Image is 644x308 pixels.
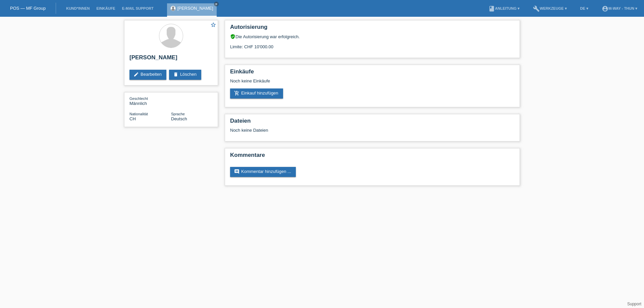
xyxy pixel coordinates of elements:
h2: Dateien [230,118,515,128]
i: book [488,5,495,12]
a: [PERSON_NAME] [177,6,213,11]
h2: Autorisierung [230,24,515,34]
i: close [215,2,218,6]
h2: [PERSON_NAME] [129,54,213,64]
span: Sprache [171,112,185,116]
a: account_circlem-way - Thun ▾ [598,6,641,10]
h2: Kommentare [230,152,515,162]
span: Nationalität [129,112,148,116]
div: Noch keine Dateien [230,128,435,133]
a: POS — MF Group [10,6,46,11]
a: close [214,2,219,6]
a: bookAnleitung ▾ [485,6,523,10]
a: buildWerkzeuge ▾ [530,6,570,10]
a: editBearbeiten [129,70,166,80]
a: star_border [210,22,216,29]
div: Die Autorisierung war erfolgreich. [230,34,515,39]
a: Einkäufe [93,6,118,10]
span: Deutsch [171,116,187,121]
a: commentKommentar hinzufügen ... [230,167,296,177]
i: verified_user [230,34,235,39]
a: DE ▾ [577,6,592,10]
a: deleteLöschen [169,70,201,80]
a: Kund*innen [63,6,93,10]
span: Geschlecht [129,97,148,101]
div: Männlich [129,96,171,106]
i: delete [173,72,178,77]
h2: Einkäufe [230,68,515,78]
a: Support [627,302,641,306]
div: Limite: CHF 10'000.00 [230,39,515,49]
span: Schweiz [129,116,136,121]
a: E-Mail Support [119,6,157,10]
a: add_shopping_cartEinkauf hinzufügen [230,88,283,99]
i: edit [133,72,139,77]
div: Noch keine Einkäufe [230,78,515,88]
i: star_border [210,22,216,28]
i: comment [234,169,239,174]
i: add_shopping_cart [234,90,239,96]
i: account_circle [602,5,608,12]
i: build [533,5,540,12]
